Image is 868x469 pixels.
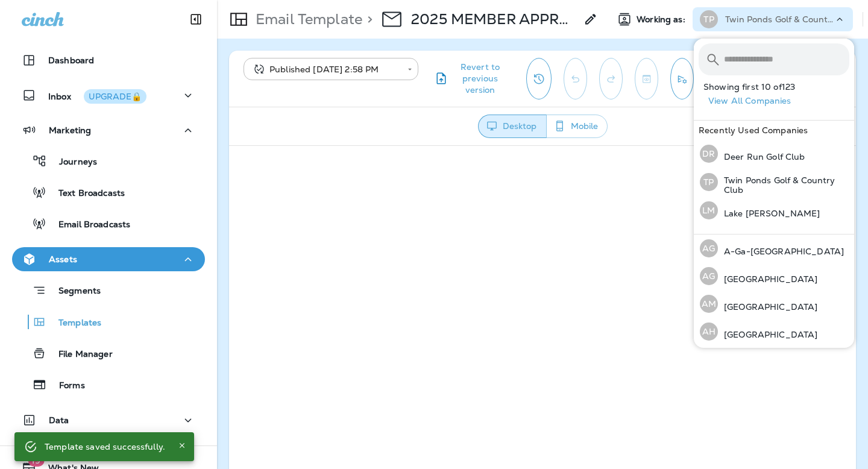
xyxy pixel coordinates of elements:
[526,58,552,99] button: View Changelog
[12,341,205,366] button: File Manager
[700,173,718,191] div: TP
[700,10,718,28] div: TP
[718,302,817,312] p: [GEOGRAPHIC_DATA]
[694,121,854,140] div: Recently Used Companies
[637,14,688,25] span: Working as:
[718,152,805,162] p: Deer Run Golf Club
[46,349,113,360] p: File Manager
[46,219,130,231] p: Email Broadcasts
[718,209,820,218] p: Lake [PERSON_NAME]
[12,309,205,335] button: Templates
[12,211,205,236] button: Email Broadcasts
[694,140,854,168] button: DRDeer Run Golf Club
[46,318,101,329] p: Templates
[179,7,213,31] button: Collapse Sidebar
[718,274,817,284] p: [GEOGRAPHIC_DATA]
[700,267,718,285] div: AG
[46,188,125,200] p: Text Broadcasts
[49,254,77,264] p: Assets
[12,118,205,142] button: Marketing
[703,82,854,92] p: Showing first 10 of 123
[175,438,189,453] button: Close
[49,415,69,425] p: Data
[48,89,146,102] p: Inbox
[694,262,854,290] button: AG[GEOGRAPHIC_DATA]
[46,286,101,298] p: Segments
[12,408,205,432] button: Data
[718,175,849,195] p: Twin Ponds Golf & Country Club
[428,58,517,99] button: Revert to previous version
[700,239,718,257] div: AG
[700,323,718,341] div: AH
[12,48,205,72] button: Dashboard
[47,380,85,392] p: Forms
[49,125,91,135] p: Marketing
[12,372,205,397] button: Forms
[700,145,718,163] div: DR
[84,89,146,104] button: UPGRADE🔒
[694,318,854,345] button: AH[GEOGRAPHIC_DATA]
[12,148,205,174] button: Journeys
[694,234,854,262] button: AGA-Ga-[GEOGRAPHIC_DATA]
[12,247,205,271] button: Assets
[694,168,854,197] button: TPTwin Ponds Golf & Country Club
[252,63,399,75] div: Published [DATE] 2:58 PM
[89,92,142,101] div: UPGRADE🔒
[694,345,854,374] button: AG[GEOGRAPHIC_DATA] [US_STATE]
[362,10,373,28] p: >
[694,290,854,318] button: AM[GEOGRAPHIC_DATA]
[45,436,165,458] div: Template saved successfully.
[12,277,205,303] button: Segments
[47,157,97,168] p: Journeys
[725,14,834,24] p: Twin Ponds Golf & Country Club
[700,201,718,219] div: LM
[694,197,854,224] button: LMLake [PERSON_NAME]
[448,61,512,96] span: Revert to previous version
[411,10,576,28] p: 2025 MEMBER APPRECAITION - 7 Days Left - 8/31
[718,330,817,339] p: [GEOGRAPHIC_DATA]
[251,10,362,28] p: Email Template
[670,58,694,99] button: Send test email
[12,180,205,205] button: Text Broadcasts
[546,115,608,138] button: Mobile
[700,295,718,313] div: AM
[703,92,854,110] button: View All Companies
[12,83,205,107] button: InboxUPGRADE🔒
[48,55,94,65] p: Dashboard
[478,115,547,138] button: Desktop
[718,247,844,256] p: A-Ga-[GEOGRAPHIC_DATA]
